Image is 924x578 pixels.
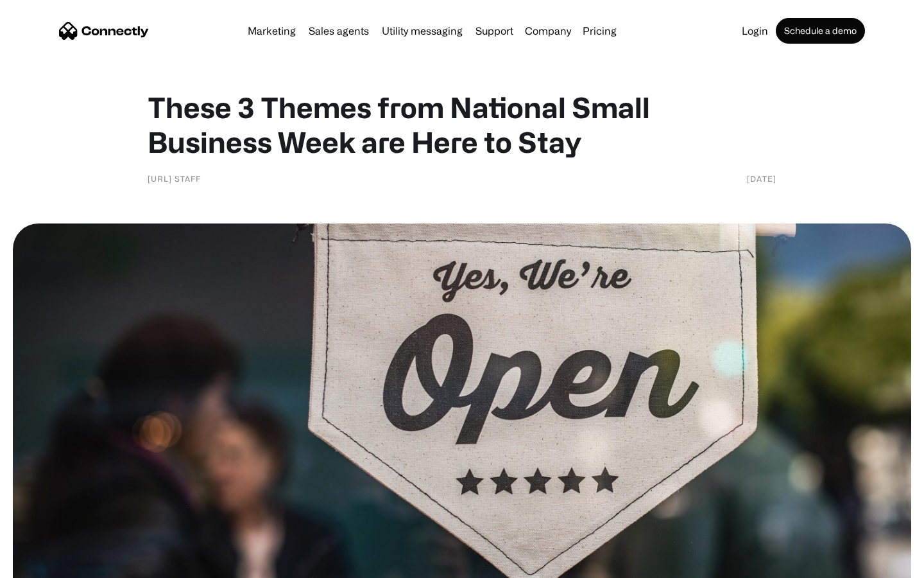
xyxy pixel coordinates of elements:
[243,26,301,36] a: Marketing
[377,26,468,36] a: Utility messaging
[148,172,201,185] div: [URL] Staff
[13,556,77,574] aside: Language selected: English
[470,26,518,36] a: Support
[747,172,776,185] div: [DATE]
[577,26,622,36] a: Pricing
[26,556,77,574] ul: Language list
[776,18,865,44] a: Schedule a demo
[148,90,776,159] h1: These 3 Themes from National Small Business Week are Here to Stay
[525,22,571,40] div: Company
[737,26,773,36] a: Login
[304,26,374,36] a: Sales agents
